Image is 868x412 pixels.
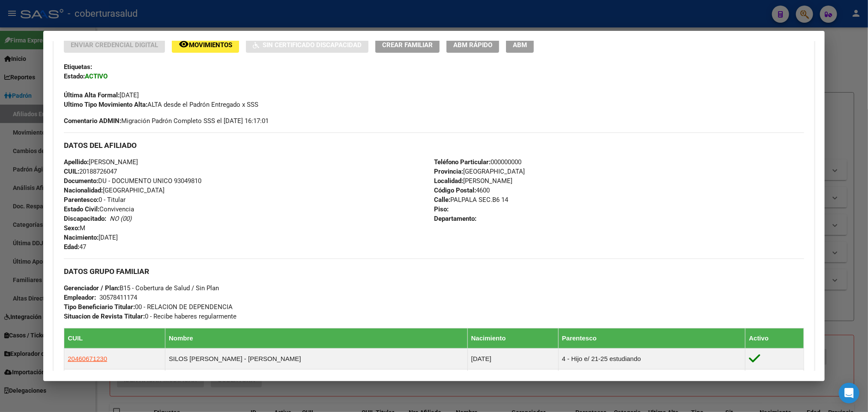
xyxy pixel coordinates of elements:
[506,37,534,53] button: ABM
[71,41,158,49] span: Enviar Credencial Digital
[64,303,135,311] strong: Tipo Beneficiario Titular:
[64,234,118,241] span: [DATE]
[64,243,79,251] strong: Edad:
[745,328,804,349] th: Activo
[467,349,558,370] td: [DATE]
[434,168,463,175] strong: Provincia:
[64,205,99,213] strong: Estado Civil:
[558,349,745,370] td: 4 - Hijo e/ 21-25 estudiando
[110,215,132,223] i: NO (00)
[263,41,362,49] span: Sin Certificado Discapacidad
[189,41,232,49] span: Movimientos
[64,303,233,311] span: 00 - RELACION DE DEPENDENCIA
[434,158,491,166] strong: Teléfono Particular:
[64,267,804,276] h3: DATOS GRUPO FAMILIAR
[64,158,89,166] strong: Apellido:
[64,101,258,108] span: ALTA desde el Padrón Entregado x SSS
[68,355,107,362] span: 20460671230
[165,328,468,349] th: Nombre
[64,224,85,232] span: M
[434,177,512,185] span: [PERSON_NAME]
[558,328,745,349] th: Parentesco
[434,215,476,223] strong: Departamento:
[179,39,189,49] mat-icon: remove_red_eye
[434,168,525,175] span: [GEOGRAPHIC_DATA]
[434,205,449,213] strong: Piso:
[246,37,368,53] button: Sin Certificado Discapacidad
[467,370,558,391] td: [DATE]
[165,370,468,391] td: [PERSON_NAME]
[434,158,521,166] span: 000000000
[64,117,121,125] strong: Comentario ADMIN:
[64,37,165,53] button: Enviar Credencial Digital
[375,37,440,53] button: Crear Familiar
[382,41,433,49] span: Crear Familiar
[165,349,468,370] td: SILOS [PERSON_NAME] - [PERSON_NAME]
[446,37,499,53] button: ABM Rápido
[64,91,120,99] strong: Última Alta Formal:
[64,328,165,349] th: CUIL
[434,186,490,194] span: 4600
[64,313,145,320] strong: Situacion de Revista Titular:
[467,328,558,349] th: Nacimiento
[64,91,139,99] span: [DATE]
[64,313,236,320] span: 0 - Recibe haberes regularmente
[64,63,92,71] strong: Etiquetas:
[64,101,147,108] strong: Ultimo Tipo Movimiento Alta:
[64,168,117,175] span: 20188726047
[434,177,463,185] strong: Localidad:
[513,41,527,49] span: ABM
[85,72,108,80] strong: ACTIVO
[434,196,450,204] strong: Calle:
[453,41,492,49] span: ABM Rápido
[434,186,476,194] strong: Código Postal:
[64,141,804,150] h3: DATOS DEL AFILIADO
[64,168,79,175] strong: CUIL:
[64,205,134,213] span: Convivencia
[99,293,137,302] div: 30578411174
[64,116,269,126] span: Migración Padrón Completo SSS el [DATE] 16:17:01
[64,224,80,232] strong: Sexo:
[64,186,103,194] strong: Nacionalidad:
[64,284,219,292] span: B15 - Cobertura de Salud / Sin Plan
[64,177,201,185] span: DU - DOCUMENTO UNICO 93049810
[434,196,508,204] span: PALPALA SEC.B6 14
[558,370,745,391] td: 1 - Cónyuge
[64,234,99,241] strong: Nacimiento:
[64,284,120,292] strong: Gerenciador / Plan:
[64,72,85,80] strong: Estado:
[64,177,98,185] strong: Documento:
[64,215,106,223] strong: Discapacitado:
[64,158,138,166] span: [PERSON_NAME]
[64,196,126,204] span: 0 - Titular
[64,186,165,194] span: [GEOGRAPHIC_DATA]
[839,383,859,403] div: Open Intercom Messenger
[64,243,86,251] span: 47
[172,37,239,53] button: Movimientos
[64,196,99,204] strong: Parentesco:
[64,294,96,301] strong: Empleador:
